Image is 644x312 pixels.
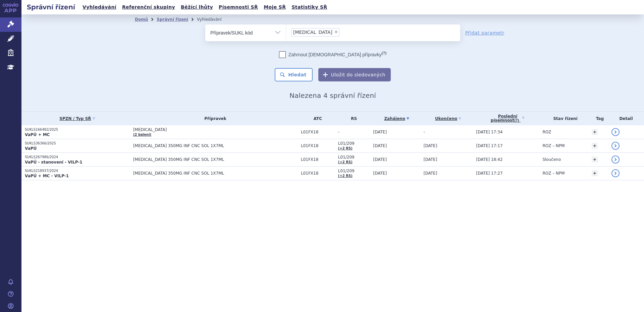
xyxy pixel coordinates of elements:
span: ROZ – NPM [542,171,565,176]
a: + [592,143,598,149]
th: RS [335,112,370,125]
a: (2 balení) [133,133,151,136]
a: Poslednípísemnost(?) [476,112,539,125]
strong: VaPÚ + MC - VILP-1 [25,174,69,178]
span: [MEDICAL_DATA] 350MG INF CNC SOL 1X7ML [133,143,298,148]
span: [DATE] 18:42 [476,157,503,162]
a: Moje SŘ [262,3,288,12]
span: [DATE] [424,157,437,162]
span: ROZ – NPM [542,143,565,148]
a: (+2 RS) [338,160,353,164]
a: Referenční skupiny [120,3,177,12]
span: Nalezena 4 správní řízení [289,91,376,100]
a: (+2 RS) [338,174,353,178]
a: Zahájeno [373,114,420,123]
h2: Správní řízení [21,2,80,12]
a: detail [611,169,620,177]
th: Stav řízení [539,112,588,125]
p: SUKLS267986/2024 [25,155,130,160]
a: Písemnosti SŘ [217,3,260,12]
a: Přidat parametr [465,29,504,36]
th: ATC [298,112,335,125]
span: L01FX18 [301,171,335,176]
span: [DATE] [373,157,387,162]
span: L01FX18 [301,143,335,148]
span: [DATE] [424,171,437,176]
p: SUKLS166482/2025 [25,127,130,132]
strong: VaPÚ [25,146,37,151]
span: × [334,30,338,34]
a: detail [611,142,620,150]
a: + [592,170,598,176]
label: Zahrnout [DEMOGRAPHIC_DATA] přípravky [279,51,386,58]
abbr: (?) [514,119,519,123]
span: [DATE] 17:34 [476,130,503,134]
strong: VaPÚ + MC [25,132,50,137]
span: L01/209 [338,169,370,173]
span: [MEDICAL_DATA] [133,127,298,132]
span: [DATE] [424,143,437,148]
span: - [338,130,370,134]
span: L01/209 [338,141,370,146]
a: Ukončeno [424,114,473,123]
a: Vyhledávání [80,3,118,12]
th: Tag [588,112,608,125]
th: Přípravek [130,112,298,125]
strong: VaPÚ - stanovení - VILP-1 [25,160,83,165]
a: Běžící lhůty [179,3,215,12]
span: [DATE] 17:27 [476,171,503,176]
p: SUKLS36366/2025 [25,141,130,146]
span: ROZ [542,130,551,134]
input: [MEDICAL_DATA] [341,28,345,36]
abbr: (?) [382,51,386,55]
button: Uložit do sledovaných [318,68,391,81]
a: + [592,129,598,135]
span: L01FX18 [301,157,335,162]
span: [MEDICAL_DATA] 350MG INF CNC SOL 1X7ML [133,157,298,162]
a: Statistiky SŘ [289,3,329,12]
span: [DATE] 17:17 [476,143,503,148]
a: Správní řízení [157,17,188,22]
p: SUKLS218937/2024 [25,169,130,173]
span: [DATE] [373,171,387,176]
span: [DATE] [373,130,387,134]
a: SPZN / Typ SŘ [25,114,130,123]
span: Sloučeno [542,157,561,162]
span: [MEDICAL_DATA] [293,30,332,35]
a: (+2 RS) [338,146,353,150]
button: Hledat [275,68,313,81]
a: detail [611,128,620,136]
span: [MEDICAL_DATA] 350MG INF CNC SOL 1X7ML [133,171,298,176]
span: L01FX18 [301,130,335,134]
a: Domů [135,17,148,22]
span: - [424,130,425,134]
th: Detail [608,112,644,125]
span: [DATE] [373,143,387,148]
li: Vyhledávání [197,14,230,24]
span: L01/209 [338,155,370,160]
a: + [592,157,598,163]
a: detail [611,155,620,164]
